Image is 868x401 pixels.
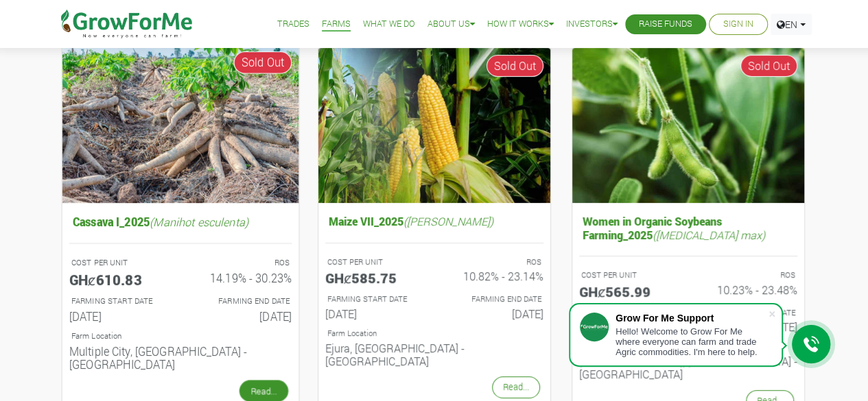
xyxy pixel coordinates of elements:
[615,326,768,357] div: Hello! Welcome to Grow For Me where everyone can farm and trade Agric commodities. I'm here to help.
[363,17,415,32] a: What We Do
[327,256,422,268] p: COST PER UNIT
[71,295,167,306] p: FARMING START DATE
[771,14,812,35] a: EN
[492,376,540,398] a: Read...
[639,17,692,32] a: Raise Funds
[723,17,753,32] a: Sign In
[69,211,291,232] h5: Cassava I_2025
[579,354,797,380] h6: [GEOGRAPHIC_DATA], [GEOGRAPHIC_DATA] - [GEOGRAPHIC_DATA]
[487,17,554,32] a: How it Works
[699,283,797,296] h6: 10.23% - 23.48%
[572,48,804,204] img: growforme image
[486,55,543,77] span: Sold Out
[427,17,475,32] a: About Us
[233,51,292,74] span: Sold Out
[71,256,167,268] p: COST PER UNIT
[191,308,292,322] h6: [DATE]
[325,341,543,367] h6: Ejura, [GEOGRAPHIC_DATA] - [GEOGRAPHIC_DATA]
[193,295,290,306] p: FARMING END DATE
[445,269,543,282] h6: 10.82% - 23.14%
[325,307,424,320] h6: [DATE]
[62,44,298,202] img: growforme image
[325,269,424,286] h5: GHȼ585.75
[653,228,765,242] i: ([MEDICAL_DATA] max)
[277,17,309,32] a: Trades
[322,17,351,32] a: Farms
[445,307,543,320] h6: [DATE]
[566,17,618,32] a: Investors
[581,269,676,281] p: COST PER UNIT
[325,211,543,231] h5: Maize VII_2025
[579,283,678,300] h5: GHȼ565.99
[318,48,550,204] img: growforme image
[191,271,292,284] h6: 14.19% - 30.23%
[579,211,797,244] h5: Women in Organic Soybeans Farming_2025
[327,293,422,305] p: FARMING START DATE
[69,343,291,370] h6: Multiple City, [GEOGRAPHIC_DATA] - [GEOGRAPHIC_DATA]
[447,256,541,268] p: ROS
[193,256,290,268] p: ROS
[69,271,169,287] h5: GHȼ610.83
[701,269,795,281] p: ROS
[615,313,768,324] div: Grow For Me Support
[150,214,248,228] i: (Manihot esculenta)
[447,293,541,305] p: FARMING END DATE
[71,330,289,341] p: Location of Farm
[740,55,797,77] span: Sold Out
[69,308,169,322] h6: [DATE]
[403,214,493,228] i: ([PERSON_NAME])
[327,328,541,339] p: Location of Farm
